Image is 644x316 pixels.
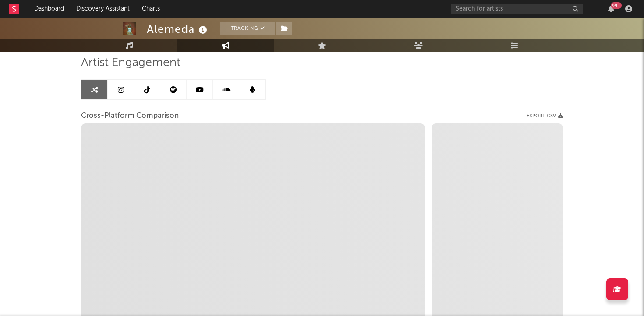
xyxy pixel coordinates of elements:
span: Cross-Platform Comparison [81,111,179,121]
div: Alemeda [147,22,209,36]
input: Search for artists [451,4,583,14]
button: Export CSV [527,113,563,119]
button: Tracking [220,22,275,35]
button: 99+ [608,5,614,12]
div: 99 + [611,2,622,9]
span: Artist Engagement [81,58,180,68]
